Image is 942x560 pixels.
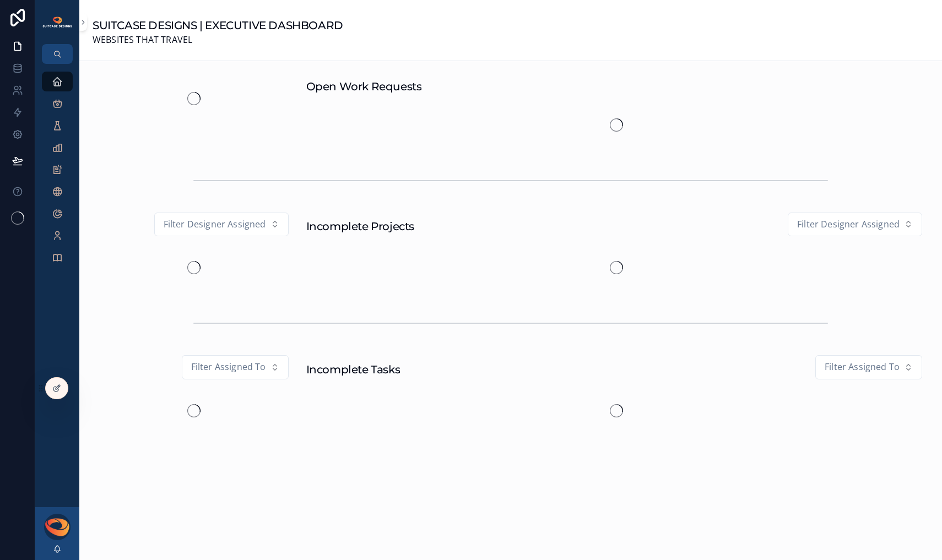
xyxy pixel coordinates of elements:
h1: Incomplete Projects [306,219,414,234]
div: scrollable content [35,64,79,282]
span: WEBSITES THAT TRAVEL [93,33,343,47]
button: Select Button [788,213,922,237]
img: App logo [42,16,73,28]
button: Select Button [815,355,922,379]
span: Filter Designer Assigned [164,218,266,232]
h1: Open Work Requests [306,79,422,94]
button: Select Button [182,355,289,379]
button: Select Button [154,213,289,237]
span: Filter Assigned To [191,360,266,374]
h1: SUITCASE DESIGNS | EXECUTIVE DASHBOARD [93,18,343,33]
h1: Incomplete Tasks [306,362,400,377]
span: Filter Assigned To [825,360,900,374]
span: Filter Designer Assigned [797,218,900,232]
